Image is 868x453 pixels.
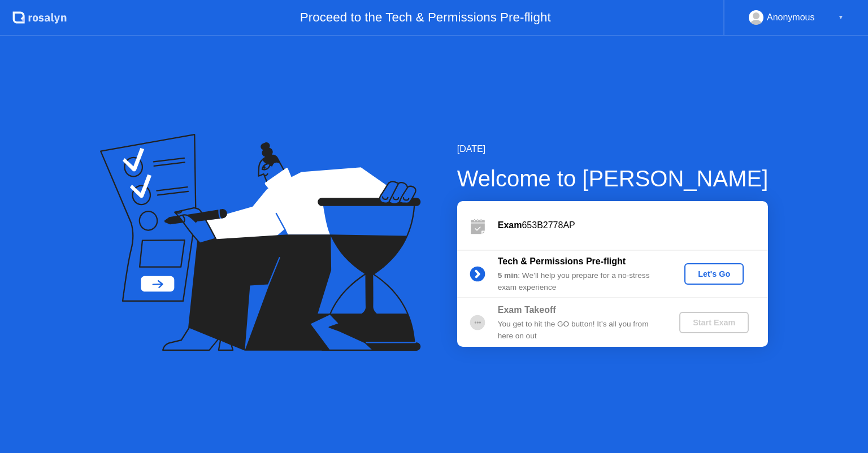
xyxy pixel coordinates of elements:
[498,319,661,342] div: You get to hit the GO button! It’s all you from here on out
[767,10,815,25] div: Anonymous
[498,271,518,280] b: 5 min
[498,219,768,232] div: 653B2778AP
[498,220,522,230] b: Exam
[457,142,769,156] div: [DATE]
[679,312,749,333] button: Start Exam
[838,10,844,25] div: ▼
[684,318,744,327] div: Start Exam
[498,270,661,293] div: : We’ll help you prepare for a no-stress exam experience
[498,256,626,266] b: Tech & Permissions Pre-flight
[498,305,556,315] b: Exam Takeoff
[689,269,739,278] div: Let's Go
[457,162,769,195] div: Welcome to [PERSON_NAME]
[684,263,744,285] button: Let's Go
